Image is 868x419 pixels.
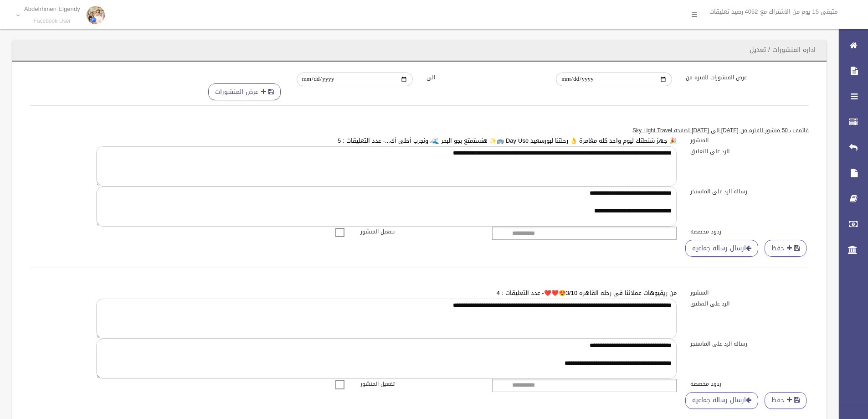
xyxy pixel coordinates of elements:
[24,5,80,12] p: Abdelrhmen Elgendy
[683,227,816,237] label: ردود مخصصه
[685,392,758,409] a: ارسال رساله جماعيه
[24,18,80,25] small: Facebook User
[632,125,809,135] u: قائمه ب 50 منشور للفتره من [DATE] الى [DATE] لصفحه Sky Light Travel
[683,186,816,197] label: رساله الرد على الماسنجر
[683,288,816,298] label: المنشور
[683,146,816,156] label: الرد على التعليق
[208,83,281,100] button: عرض المنشورات
[497,287,677,299] a: من ريڤيوهات عملائنا فى رحله القاهره 3/10😍❤️❤️- عدد التعليقات : 4
[683,379,816,389] label: ردود مخصصه
[354,227,486,237] label: تفعيل المنشور
[739,41,827,59] header: اداره المنشورات / تعديل
[683,135,816,145] label: المنشور
[420,72,550,83] label: الى
[765,392,806,409] button: حفظ
[685,240,758,257] a: ارسال رساله جماعيه
[683,299,816,309] label: الرد على التعليق
[679,72,809,83] label: عرض المنشورات للفتره من
[765,240,806,257] button: حفظ
[338,135,677,146] a: 🎉 جهز شنطتك ليوم واحد كله مغامرة 👌 رحلتنا لبورسعيد Day Use 🚌✨ هنستمتع بجو البحر 🌊، ونجرب أحلى أك....
[354,379,486,389] label: تفعيل المنشور
[683,339,816,349] label: رساله الرد على الماسنجر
